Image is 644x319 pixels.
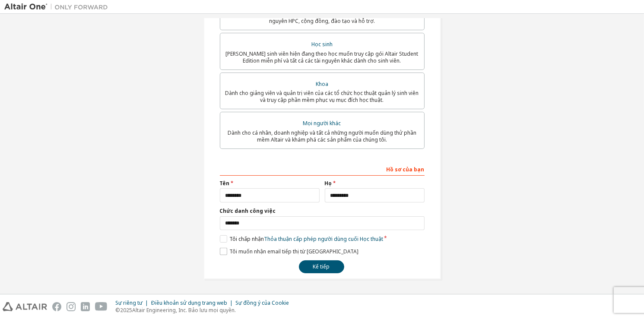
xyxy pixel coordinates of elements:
img: Altair One [4,3,112,11]
font: Khoa [316,80,328,88]
font: Dành cho cá nhân, doanh nghiệp và tất cả những người muốn dùng thử phần mềm Altair và khám phá cá... [228,129,416,143]
font: Họ [325,180,332,187]
font: Tôi chấp nhận [229,235,264,243]
font: [PERSON_NAME] sinh viên hiện đang theo học muốn truy cập gói Altair Student Edition miễn phí và t... [226,50,419,64]
font: Học sinh [311,41,333,48]
font: Học thuật [360,235,383,243]
font: Sự đồng ý của Cookie [235,299,289,306]
font: Chức danh công việc [220,207,276,215]
button: Kế tiếp [299,260,344,273]
font: Dành cho giảng viên và quản trị viên của các tổ chức học thuật quản lý sinh viên và truy cập phần... [225,89,419,104]
img: linkedin.svg [81,302,90,311]
img: instagram.svg [67,302,76,311]
font: Tên [220,180,230,187]
img: facebook.svg [52,302,61,311]
font: Sự riêng tư [115,299,143,306]
font: 2025 [120,306,132,314]
img: altair_logo.svg [3,302,47,311]
font: Mọi người khác [303,120,341,127]
font: Hồ sơ của bạn [387,166,425,173]
font: Thỏa thuận cấp phép người dùng cuối [264,235,358,243]
font: Kế tiếp [313,263,330,270]
font: Tôi muốn nhận email tiếp thị từ [GEOGRAPHIC_DATA] [229,248,358,255]
font: Altair Engineering, Inc. Bảo lưu mọi quyền. [132,306,236,314]
font: © [115,306,120,314]
img: youtube.svg [95,302,108,311]
font: Điều khoản sử dụng trang web [151,299,227,306]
